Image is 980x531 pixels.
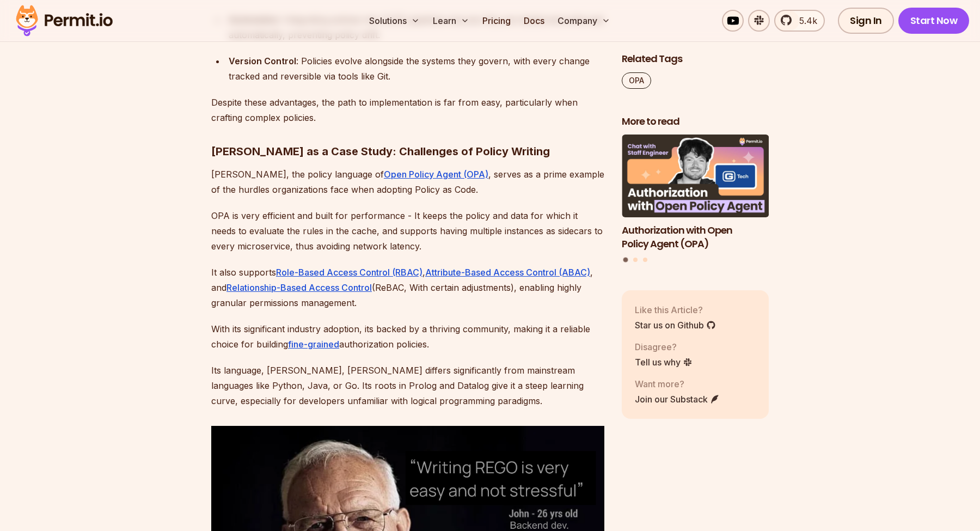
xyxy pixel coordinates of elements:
[425,267,590,278] a: Attribute-Based Access Control (ABAC)
[229,56,296,66] strong: Version Control
[211,167,604,197] p: [PERSON_NAME], the policy language of , serves as a prime example of the hurdles organizations fa...
[898,8,970,34] a: Start Now
[553,10,615,32] button: Company
[211,265,604,310] p: It also supports , , and (ReBAC, With certain adjustments), enabling highly granular permissions ...
[622,72,651,89] a: OPA
[633,258,638,263] button: Go to slide 2
[622,52,769,66] h2: Related Tags
[838,8,894,34] a: Sign In
[774,10,825,32] a: 5.4k
[211,321,604,352] p: With its significant industry adoption, its backed by a thriving community, making it a reliable ...
[288,339,339,350] a: fine-grained
[428,10,474,32] button: Learn
[226,282,372,293] a: Relationship-Based Access Control
[623,258,628,263] button: Go to slide 1
[635,303,716,316] p: Like this Article?
[622,135,769,264] div: Posts
[635,356,693,369] a: Tell us why
[635,393,720,406] a: Join our Substack
[478,10,515,32] a: Pricing
[635,340,693,353] p: Disagree?
[211,95,604,125] p: Despite these advantages, the path to implementation is far from easy, particularly when crafting...
[635,319,716,332] a: Star us on Github
[622,135,769,251] li: 1 of 3
[211,208,604,254] p: OPA is very efficient and built for performance - It keeps the policy and data for which it needs...
[622,135,769,218] img: Authorization with Open Policy Agent (OPA)
[211,145,550,158] strong: [PERSON_NAME] as a Case Study: Challenges of Policy Writing
[519,10,549,32] a: Docs
[11,2,118,39] img: Permit logo
[276,267,422,278] a: Role-Based Access Control (RBAC)
[365,10,424,32] button: Solutions
[793,14,817,27] span: 5.4k
[643,258,647,263] button: Go to slide 3
[622,224,769,251] h3: Authorization with Open Policy Agent (OPA)
[211,363,604,408] p: Its language, [PERSON_NAME], [PERSON_NAME] differs significantly from mainstream languages like P...
[622,115,769,129] h2: More to read
[384,169,488,180] a: Open Policy Agent (OPA)
[229,53,604,84] div: : Policies evolve alongside the systems they govern, with every change tracked and reversible via...
[635,377,720,390] p: Want more?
